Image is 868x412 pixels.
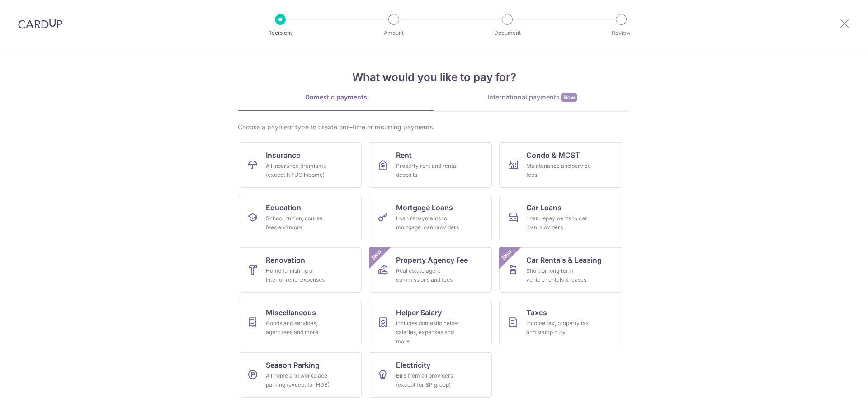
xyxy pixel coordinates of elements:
[369,352,492,398] a: ElectricityBills from all providers (except for SP group)
[588,28,655,38] p: Review
[266,255,305,265] span: Renovation
[499,247,622,293] a: Car Rentals & LeasingShort or long‑term vehicle rentals & leasesNew
[266,266,331,284] div: Home furnishing or interior reno-expenses
[526,307,547,318] span: Taxes
[369,142,492,188] a: RentProperty rent and rental deposits
[396,319,461,346] div: Includes domestic helper salaries, expenses and more
[238,93,434,102] div: Domestic payments
[238,69,630,85] h4: What would you like to pay for?
[526,214,591,232] div: Loan repayments to car loan providers
[500,247,514,262] span: New
[266,161,331,180] div: All insurance premiums (except NTUC Income)
[239,195,362,240] a: EducationSchool, tuition, course fees and more
[396,202,453,213] span: Mortgage Loans
[239,300,362,345] a: MiscellaneousGoods and services, agent fees and more
[369,300,492,345] a: Helper SalaryIncludes domestic helper salaries, expenses and more
[266,202,301,213] span: Education
[499,300,622,345] a: TaxesIncome tax, property tax and stamp duty
[396,255,468,265] span: Property Agency Fee
[396,307,442,318] span: Helper Salary
[396,360,430,370] span: Electricity
[266,307,316,318] span: Miscellaneous
[526,319,591,337] div: Income tax, property tax and stamp duty
[499,142,622,188] a: Condo & MCSTMaintenance and service fees
[238,123,630,132] div: Choose a payment type to create one-time or recurring payments.
[266,371,331,389] div: All home and workplace parking (except for HDB)
[266,360,320,370] span: Season Parking
[360,28,427,38] p: Amount
[396,214,461,232] div: Loan repayments to mortgage loan providers
[526,161,591,180] div: Maintenance and service fees
[239,247,362,293] a: RenovationHome furnishing or interior reno-expenses
[396,161,461,180] div: Property rent and rental deposits
[369,247,492,293] a: Property Agency FeeReal estate agent commissions and feesNew
[396,266,461,284] div: Real estate agent commissions and fees
[266,214,331,232] div: School, tuition, course fees and more
[526,150,580,161] span: Condo & MCST
[266,319,331,337] div: Goods and services, agent fees and more
[247,28,314,38] p: Recipient
[239,142,362,188] a: InsuranceAll insurance premiums (except NTUC Income)
[526,266,591,284] div: Short or long‑term vehicle rentals & leases
[369,247,384,262] span: New
[396,371,461,389] div: Bills from all providers (except for SP group)
[434,93,630,102] div: International payments
[266,150,300,161] span: Insurance
[396,150,412,161] span: Rent
[18,18,62,29] img: CardUp
[239,352,362,398] a: Season ParkingAll home and workplace parking (except for HDB)
[526,202,561,213] span: Car Loans
[499,195,622,240] a: Car LoansLoan repayments to car loan providers
[526,255,602,265] span: Car Rentals & Leasing
[369,195,492,240] a: Mortgage LoansLoan repayments to mortgage loan providers
[474,28,541,38] p: Document
[561,93,577,102] span: New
